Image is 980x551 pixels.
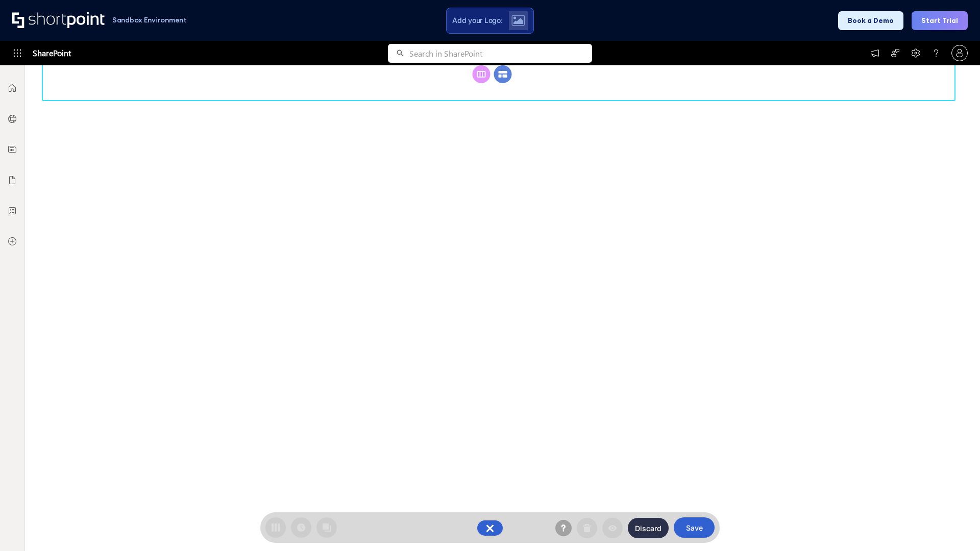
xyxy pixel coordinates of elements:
span: SharePoint [33,41,71,65]
img: Upload logo [511,15,525,26]
button: Save [674,517,715,538]
button: Book a Demo [838,11,903,30]
h1: Sandbox Environment [112,17,187,23]
iframe: Chat Widget [929,502,980,551]
button: Discard [628,518,669,538]
input: Search in SharePoint [409,44,592,63]
span: Add your Logo: [452,16,502,25]
button: Start Trial [912,11,968,30]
